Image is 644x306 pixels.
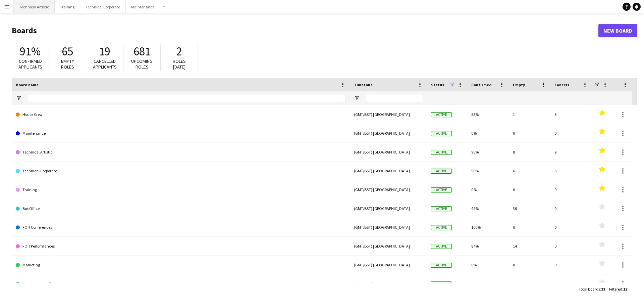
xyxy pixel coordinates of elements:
div: : [609,282,627,296]
span: Active [431,150,452,155]
div: 100% [467,218,509,236]
button: Technical Corporate [80,0,126,13]
span: Cancelled applicants [93,58,117,70]
div: (GMT/BST) [GEOGRAPHIC_DATA] [350,199,427,218]
div: (GMT/BST) [GEOGRAPHIC_DATA] [350,143,427,161]
div: 0 [550,237,592,255]
span: Board name [16,82,39,87]
div: (GMT/BST) [GEOGRAPHIC_DATA] [350,162,427,180]
a: Permanent Staff [16,274,346,293]
a: Marketing [16,256,346,274]
div: 0 [509,256,550,274]
span: 681 [133,44,151,59]
div: 0 [550,274,592,293]
span: Active [431,281,452,287]
div: 0 [550,199,592,218]
button: Open Filter Menu [16,95,22,101]
div: 0 [550,180,592,199]
div: 0% [467,256,509,274]
div: (GMT/BST) [GEOGRAPHIC_DATA] [350,105,427,124]
div: 0% [467,180,509,199]
span: Filtered [609,287,622,292]
a: FOH Performances [16,237,346,256]
h1: Boards [12,26,598,36]
div: (GMT/BST) [GEOGRAPHIC_DATA] [350,274,427,293]
div: 0 [509,218,550,236]
span: 65 [62,44,73,59]
span: Roles [DATE] [173,58,186,70]
a: New Board [598,24,637,37]
span: Active [431,225,452,230]
span: 33 [601,287,605,292]
div: 0% [467,124,509,142]
span: Empty roles [61,58,74,70]
span: Confirmed applicants [18,58,42,70]
span: Status [431,82,444,87]
button: Technical Artistic [14,0,55,13]
span: Upcoming roles [131,58,153,70]
div: 98% [467,162,509,180]
input: Timezone Filter Input [366,94,423,102]
div: (GMT/BST) [GEOGRAPHIC_DATA] [350,124,427,142]
div: (GMT/BST) [GEOGRAPHIC_DATA] [350,237,427,255]
a: Technical Artistic [16,143,346,162]
button: Training [55,0,80,13]
a: FOH Conferences [16,218,346,237]
span: Active [431,187,452,192]
div: (GMT/BST) [GEOGRAPHIC_DATA] [350,218,427,236]
div: : [579,282,605,296]
div: 0 [509,180,550,199]
button: Open Filter Menu [354,95,360,101]
div: 0 [509,274,550,293]
div: 96% [467,143,509,161]
div: 0 [550,124,592,142]
a: Technical Corporate [16,162,346,180]
span: Active [431,244,452,249]
span: Active [431,131,452,136]
span: Active [431,169,452,174]
span: Timezone [354,82,373,87]
span: Active [431,263,452,268]
input: Board name Filter Input [28,94,346,102]
span: Active [431,112,452,117]
div: 0 [509,124,550,142]
div: 1 [509,105,550,124]
div: 49% [467,199,509,218]
div: (GMT/BST) [GEOGRAPHIC_DATA] [350,256,427,274]
div: 0 [550,256,592,274]
div: 5 [550,162,592,180]
span: Empty [513,82,525,87]
div: 36 [509,199,550,218]
span: 19 [99,44,110,59]
div: 88% [467,105,509,124]
span: Cancels [554,82,569,87]
span: 2 [176,44,182,59]
div: 9 [550,143,592,161]
span: Active [431,206,452,211]
a: Training [16,180,346,199]
a: Maintenance [16,124,346,143]
div: 0 [550,218,592,236]
a: House Crew [16,105,346,124]
div: 5 [550,105,592,124]
span: Confirmed [471,82,492,87]
div: 87% [467,237,509,255]
span: 12 [623,287,627,292]
span: Total Boards [579,287,600,292]
div: 6 [509,162,550,180]
div: 8 [509,143,550,161]
span: 91% [20,44,41,59]
div: (GMT/BST) [GEOGRAPHIC_DATA] [350,180,427,199]
a: Box Office [16,199,346,218]
button: Maintenance [126,0,160,13]
div: 14 [509,237,550,255]
div: 0% [467,274,509,293]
